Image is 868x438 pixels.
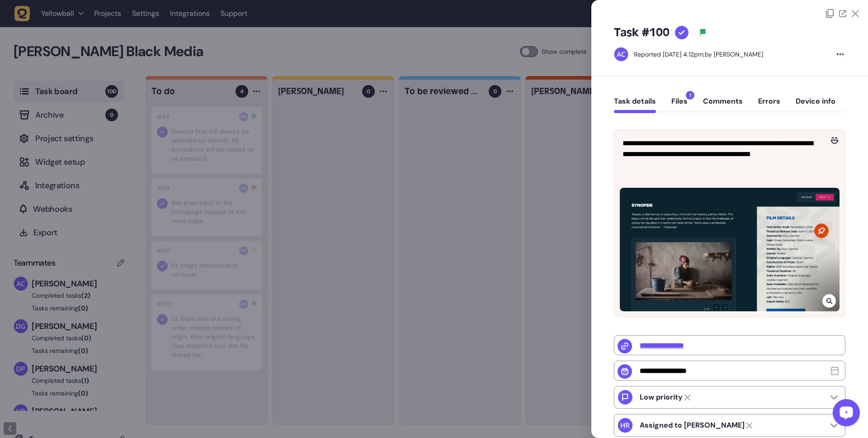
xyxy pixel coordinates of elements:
[614,97,656,113] button: Task details
[703,97,743,113] button: Comments
[796,97,835,113] button: Device info
[826,395,863,433] iframe: LiveChat chat widget
[614,25,670,40] h5: Task #100
[634,50,705,58] div: Reported [DATE] 4.12pm,
[671,97,688,113] button: Files
[686,91,694,100] span: 1
[640,421,745,430] strong: Harry Robinson
[640,393,683,402] p: Low priority
[634,50,763,59] div: by [PERSON_NAME]
[614,48,628,61] img: Ameet Chohan
[758,97,780,113] button: Errors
